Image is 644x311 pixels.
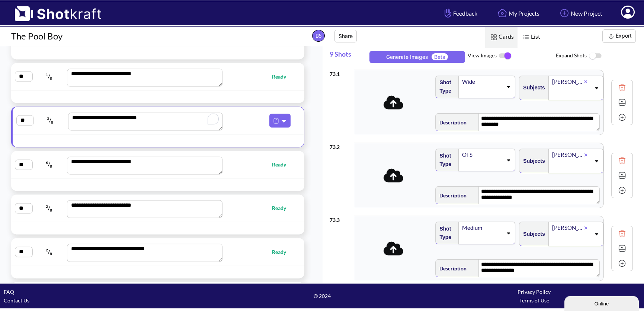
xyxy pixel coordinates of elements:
img: Export Icon [606,32,616,41]
div: Terms of Use [428,296,640,305]
img: Add Icon [616,185,628,196]
span: List [518,26,544,48]
img: Card Icon [489,32,499,42]
span: Beta [432,53,448,60]
img: Add Icon [558,7,571,19]
div: 73 . 2 [330,139,350,151]
span: Cards [485,26,518,48]
span: Description [436,116,467,128]
span: / [33,158,65,170]
img: Pdf Icon [271,116,281,126]
img: Expand Icon [616,243,628,254]
span: Shot Type [436,223,455,244]
button: Export [602,29,636,43]
img: Hand Icon [443,7,453,19]
span: Description [436,262,467,274]
a: My Projects [490,3,545,23]
span: 9 Shots [330,46,367,66]
span: Shot Type [436,150,455,171]
img: Add Icon [616,112,628,123]
span: 3 [47,116,49,121]
a: New Project [552,3,608,23]
span: Ready [272,72,294,81]
span: Subjects [519,82,545,94]
iframe: chat widget [564,295,640,311]
span: Shot Type [436,76,455,97]
span: 6 [46,160,48,165]
img: Expand Icon [616,97,628,108]
div: [PERSON_NAME] [551,223,584,233]
div: OTS [461,150,503,160]
span: 8 [51,120,53,124]
img: Trash Icon [616,228,628,239]
div: 73 . 1 [330,66,350,78]
img: Expand Icon [616,170,628,181]
span: Subjects [519,228,545,240]
span: / [34,114,66,126]
div: [PERSON_NAME] [551,150,584,160]
button: Generate ImagesBeta [369,51,465,63]
textarea: To enrich screen reader interactions, please activate Accessibility in Grammarly extension settings [68,112,223,130]
span: / [33,70,65,82]
span: 8 [50,164,52,168]
span: 2 [46,248,48,252]
span: 2 [46,204,48,209]
div: 73 . 3 [330,212,350,224]
img: ToggleOn Icon [497,48,513,64]
span: / [33,202,65,214]
span: © 2024 [216,292,428,300]
span: Feedback [443,9,477,18]
a: Contact Us [4,297,29,304]
button: Share [334,30,357,42]
span: 8 [50,76,52,80]
div: Privacy Policy [428,288,640,296]
img: Add Icon [616,258,628,269]
div: Wide [461,77,503,87]
img: List Icon [521,32,531,42]
img: Trash Icon [616,155,628,166]
span: Ready [272,248,294,256]
div: [PERSON_NAME] [551,77,584,87]
div: Medium [461,223,503,233]
span: 8 [50,207,52,212]
img: ToggleOff Icon [587,48,603,64]
span: Ready [272,204,294,212]
span: / [33,246,65,258]
span: 1 [46,72,48,77]
span: Description [436,189,467,201]
span: Expand Shots [556,48,644,64]
span: Subjects [519,155,545,167]
span: 8 [50,251,52,256]
img: Home Icon [496,7,509,19]
span: View Images [468,48,556,64]
a: FAQ [4,289,14,295]
img: Trash Icon [616,82,628,93]
span: Ready [272,160,294,169]
span: BS [312,30,325,42]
